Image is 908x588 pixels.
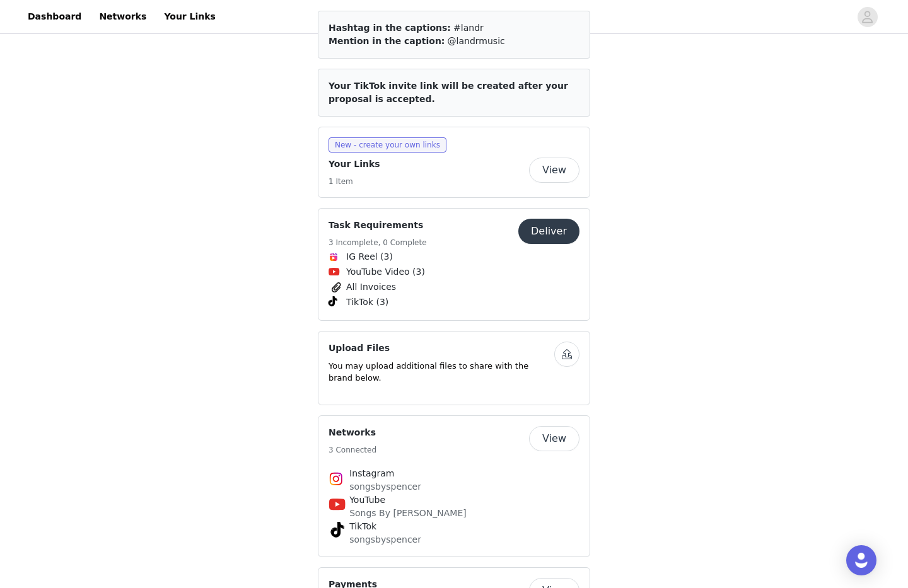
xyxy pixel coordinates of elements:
[329,426,376,439] h4: Networks
[329,137,446,153] span: New - create your own links
[329,158,380,171] h4: Your Links
[156,3,223,31] a: Your Links
[346,296,388,309] span: TikTok (3)
[329,252,339,262] img: Instagram Reels Icon
[349,520,559,533] h4: TikTok
[349,480,559,493] p: songsbyspencer
[329,36,445,46] span: Mention in the caption:
[346,250,393,263] span: IG Reel (3)
[329,342,554,355] h4: Upload Files
[529,426,579,451] button: View
[346,280,396,294] span: All Invoices
[349,533,559,546] p: songsbyspencer
[329,81,568,104] span: Your TikTok invite link will be created after your proposal is accepted.
[846,545,876,575] div: Open Intercom Messenger
[329,360,554,384] p: You may upload additional files to share with the brand below.
[91,3,154,31] a: Networks
[518,219,579,244] button: Deliver
[318,208,590,321] div: Task Requirements
[329,444,376,456] h5: 3 Connected
[329,176,380,187] h5: 1 Item
[329,471,344,487] img: Instagram Icon
[349,507,559,520] p: Songs By [PERSON_NAME]
[346,265,425,279] span: YouTube Video (3)
[453,23,484,33] span: #landr
[529,158,579,183] button: View
[349,467,559,480] h4: Instagram
[448,36,505,46] span: @landrmusic
[329,219,427,232] h4: Task Requirements
[329,237,427,248] h5: 3 Incomplete, 0 Complete
[20,3,89,31] a: Dashboard
[329,23,451,33] span: Hashtag in the captions:
[861,7,873,27] div: avatar
[349,493,559,507] h4: YouTube
[318,415,590,557] div: Networks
